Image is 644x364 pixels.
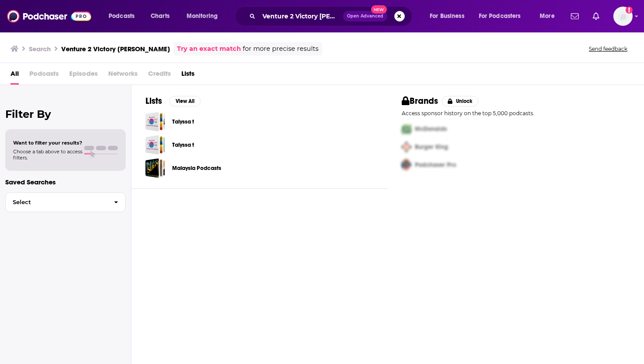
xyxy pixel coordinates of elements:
a: Show notifications dropdown [589,9,603,24]
img: User Profile [613,7,633,26]
span: Open Advanced [347,14,383,18]
span: Episodes [69,67,98,85]
span: Charts [151,10,170,22]
button: open menu [473,9,534,23]
p: Access sponsor history on the top 5,000 podcasts. [402,110,630,117]
h3: Venture 2 Victory [PERSON_NAME] [61,45,170,53]
span: McDonalds [415,125,447,133]
a: Talyssa t [172,140,194,150]
span: Burger King [415,143,448,151]
svg: Add a profile image [626,7,633,14]
button: Send feedback [586,45,630,53]
button: Unlock [442,96,479,106]
span: Logged in as SolComms [613,7,633,26]
span: More [540,10,555,22]
span: For Business [430,10,464,22]
input: Search podcasts, credits, & more... [259,9,343,23]
img: Second Pro Logo [398,138,415,156]
h2: Filter By [5,108,126,120]
a: Show notifications dropdown [567,9,582,24]
h2: Brands [402,95,438,106]
span: Choose a tab above to access filters. [13,148,82,161]
button: open menu [534,9,566,23]
a: Talyssa t [145,135,165,155]
button: Open AdvancedNew [343,11,387,21]
h2: Lists [145,95,162,106]
span: Monitoring [187,10,218,22]
span: Want to filter your results? [13,140,82,146]
button: open menu [103,9,146,23]
span: Networks [108,67,138,85]
button: open menu [424,9,475,23]
img: Third Pro Logo [398,156,415,174]
span: For Podcasters [479,10,521,22]
span: Podcasts [109,10,134,22]
a: Malaysia Podcasts [172,163,221,173]
span: Credits [148,67,171,85]
a: Talyssa t [172,117,194,127]
button: View All [169,96,201,106]
span: Podchaser Pro [415,161,456,169]
button: open menu [180,9,229,23]
img: First Pro Logo [398,120,415,138]
h3: Search [29,45,51,53]
div: Search podcasts, credits, & more... [243,6,421,26]
a: All [11,67,19,85]
button: Select [5,192,126,212]
span: New [371,5,387,14]
a: Malaysia Podcasts [145,158,165,178]
a: ListsView All [145,95,201,106]
a: Charts [145,9,175,23]
button: Show profile menu [613,7,633,26]
a: Lists [181,67,195,85]
span: Podcasts [29,67,59,85]
a: Talyssa t [145,112,165,131]
span: for more precise results [243,44,318,54]
p: Saved Searches [5,178,126,186]
span: Select [6,199,107,205]
img: Podchaser - Follow, Share and Rate Podcasts [7,8,91,25]
a: Try an exact match [177,44,241,54]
